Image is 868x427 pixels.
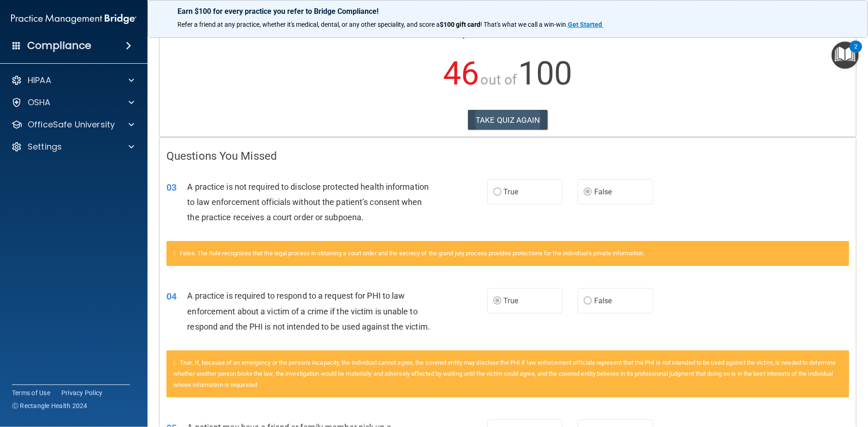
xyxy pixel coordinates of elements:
input: True [493,298,502,305]
input: False [584,298,592,305]
strong: $100 gift card [440,21,480,28]
a: Settings [11,141,134,152]
span: A practice is not required to disclose protected health information to law enforcement officials ... [187,182,429,222]
span: 04 [166,291,177,302]
a: OfficeSafe University [11,119,134,130]
span: Refer a friend at any practice, whether it's medical, dental, or any other speciality, and score a [177,21,440,28]
span: False [594,187,612,196]
span: 03 [166,182,177,193]
h4: Compliance [27,39,91,52]
span: Ⓒ Rectangle Health 2024 [12,401,88,410]
h4: You did not pass the " ". [166,27,849,39]
span: False. The Rule recognizes that the legal process in obtaining a court order and the secrecy of t... [180,250,644,257]
span: True [504,187,518,196]
span: False [594,296,612,305]
a: OSHA [11,97,134,108]
input: False [584,189,592,196]
span: 100 [518,54,572,92]
span: A practice is required to respond to a request for PHI to law enforcement about a victim of a cri... [187,291,430,331]
button: TAKE QUIZ AGAIN [468,110,548,130]
h4: Questions You Missed [166,150,849,162]
span: True [504,296,518,305]
a: HIPAA [11,75,134,86]
p: Settings [28,141,62,152]
a: Privacy Policy [61,388,103,397]
span: out of [481,72,517,88]
p: HIPAA [28,75,51,86]
button: Open Resource Center, 2 new notifications [832,42,859,69]
p: Earn $100 for every practice you refer to Bridge Compliance! [177,7,838,16]
span: 46 [443,54,479,92]
div: 2 [854,47,857,59]
strong: Get Started [568,21,602,28]
p: OfficeSafe University [28,119,115,130]
a: Get Started [568,21,603,28]
a: Terms of Use [12,388,50,397]
span: ! That's what we call a win-win. [480,21,568,28]
p: OSHA [28,97,51,108]
input: True [493,189,502,196]
span: True. If, because of an emergency or the person’s incapacity, the individual cannot agree, the co... [173,359,836,388]
img: PMB logo [11,10,136,28]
